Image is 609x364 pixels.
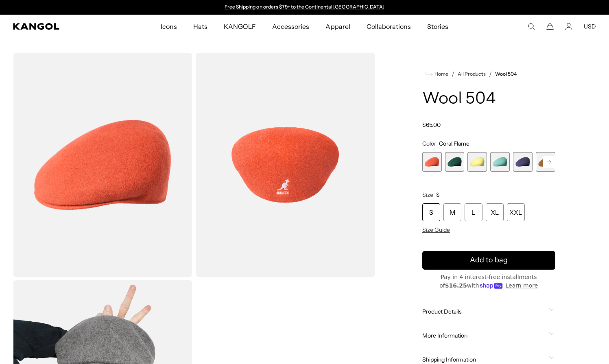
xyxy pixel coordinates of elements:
span: Icons [161,15,177,38]
label: Deep Emerald [445,152,465,172]
div: 4 of 21 [490,152,510,172]
span: Apparel [325,15,350,38]
div: S [422,203,440,221]
div: Announcement [221,4,389,11]
label: Butter Chiffon [467,152,487,172]
span: $65.00 [422,121,441,129]
span: Collaborations [367,15,411,38]
nav: breadcrumbs [422,69,555,79]
label: Aquatic [490,152,510,172]
a: Icons [153,15,185,38]
label: Coral Flame [422,152,442,172]
a: Kangol [13,23,106,30]
img: color-coral-flame [196,53,375,277]
div: XXL [507,203,525,221]
span: Accessories [272,15,309,38]
a: Wool 504 [495,71,517,77]
a: Stories [419,15,456,38]
label: Rustic Caramel [536,152,555,172]
a: Collaborations [358,15,419,38]
span: Hats [193,15,207,38]
a: KANGOLF [216,15,264,38]
span: Color [422,140,436,147]
a: Home [426,70,448,78]
span: KANGOLF [224,15,256,38]
a: Account [565,23,572,30]
a: Accessories [264,15,317,38]
li: / [486,69,492,79]
span: Size [422,191,433,198]
div: 2 of 21 [445,152,465,172]
a: Hats [185,15,216,38]
slideshow-component: Announcement bar [221,4,389,11]
span: Home [433,71,448,77]
div: M [443,203,461,221]
span: Coral Flame [439,140,469,147]
summary: Search here [528,23,535,30]
li: / [448,69,454,79]
div: 1 of 21 [422,152,442,172]
button: Cart [546,23,554,30]
span: S [436,191,440,198]
h1: Wool 504 [422,90,555,108]
div: 3 of 21 [467,152,487,172]
button: USD [584,23,596,30]
div: L [465,203,482,221]
span: Add to bag [470,255,508,266]
a: Apparel [317,15,358,38]
div: 1 of 2 [221,4,389,11]
a: All Products [458,71,486,77]
img: color-coral-flame [13,53,192,277]
span: Size Guide [422,226,450,233]
div: 5 of 21 [513,152,533,172]
a: Free Shipping on orders $79+ to the Continental [GEOGRAPHIC_DATA] [225,4,384,10]
span: Stories [427,15,448,38]
button: Add to bag [422,251,555,270]
span: Product Details [422,308,546,315]
div: 6 of 21 [536,152,555,172]
div: XL [486,203,504,221]
span: More Information [422,332,546,339]
label: Hazy Indigo [513,152,533,172]
span: Shipping Information [422,356,546,363]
